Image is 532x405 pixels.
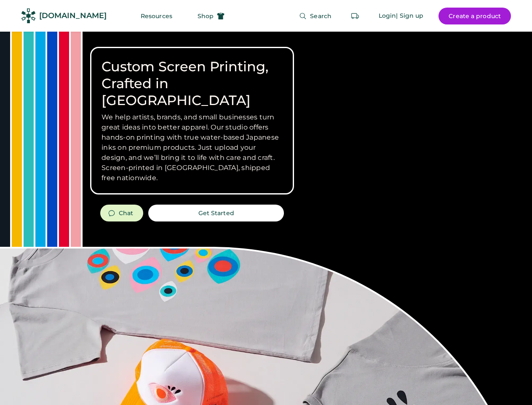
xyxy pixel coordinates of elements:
[187,8,235,24] button: Shop
[131,8,182,24] button: Resources
[148,205,284,221] button: Get Started
[100,205,143,221] button: Chat
[198,13,214,19] span: Shop
[347,8,364,24] button: Retrieve an order
[102,58,283,109] h1: Custom Screen Printing, Crafted in [GEOGRAPHIC_DATA]
[39,11,107,21] div: [DOMAIN_NAME]
[310,13,331,19] span: Search
[379,12,396,20] div: Login
[102,112,283,183] h3: We help artists, brands, and small businesses turn great ideas into better apparel. Our studio of...
[396,12,423,20] div: | Sign up
[438,8,511,24] button: Create a product
[21,8,36,23] img: Rendered Logo - Screens
[289,8,342,24] button: Search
